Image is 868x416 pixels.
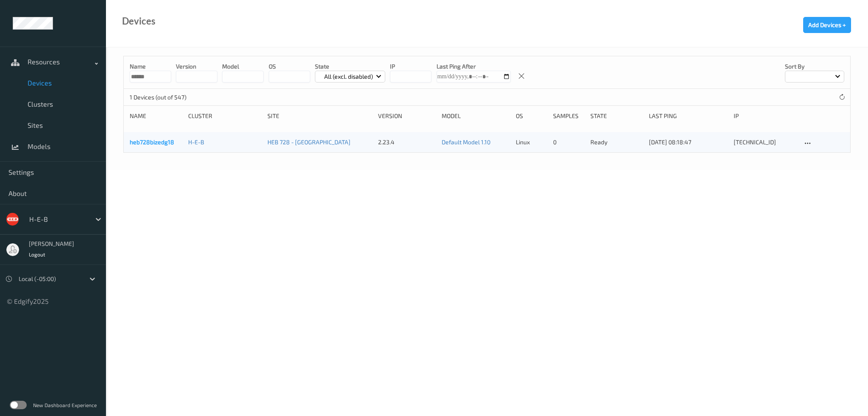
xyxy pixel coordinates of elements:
div: Cluster [188,112,262,120]
p: OS [269,62,310,71]
div: OS [516,112,547,120]
p: All (excl. disabled) [321,72,376,81]
div: Name [130,112,182,120]
a: HEB 728 - [GEOGRAPHIC_DATA] [267,138,351,146]
div: [DATE] 08:18:47 [649,138,728,146]
button: Add Devices + [803,17,851,33]
div: 0 [553,138,584,146]
a: heb728bizedg18 [130,138,174,146]
p: ready [590,138,643,146]
p: Sort by [785,62,844,71]
p: IP [390,62,431,71]
p: State [315,62,386,71]
div: version [378,112,436,120]
div: ip [734,112,796,120]
div: Samples [553,112,584,120]
div: Last Ping [649,112,728,120]
a: H-E-B [188,138,204,146]
p: model [222,62,264,71]
div: Devices [122,17,156,25]
p: Name [130,62,171,71]
div: Model [442,112,510,120]
p: 1 Devices (out of 547) [130,93,193,102]
p: Last Ping After [437,62,511,71]
p: linux [516,138,547,146]
div: [TECHNICAL_ID] [734,138,796,146]
div: Site [267,112,372,120]
div: 2.23.4 [378,138,436,146]
a: Default Model 1.10 [442,138,490,146]
div: State [590,112,643,120]
p: version [176,62,217,71]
